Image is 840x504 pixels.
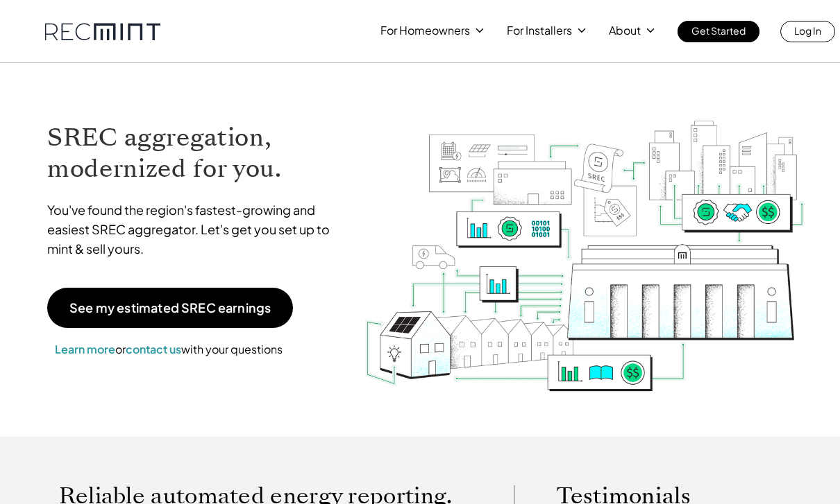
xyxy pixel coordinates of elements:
a: See my estimated SREC earnings [47,288,293,328]
p: Log In [794,21,821,40]
a: Log In [780,21,835,42]
img: RECmint value cycle [364,84,807,395]
a: Get Started [678,21,759,42]
p: You've found the region's fastest-growing and easiest SREC aggregator. Let's get you set up to mi... [47,200,343,259]
p: For Installers [507,21,572,40]
p: About [609,21,641,40]
a: contact us [126,342,181,356]
a: Learn more [55,342,115,356]
p: For Homeowners [380,21,470,40]
h1: SREC aggregation, modernized for you. [47,122,343,184]
p: or with your questions [47,340,290,358]
p: See my estimated SREC earnings [69,302,271,314]
p: Get Started [691,21,746,40]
